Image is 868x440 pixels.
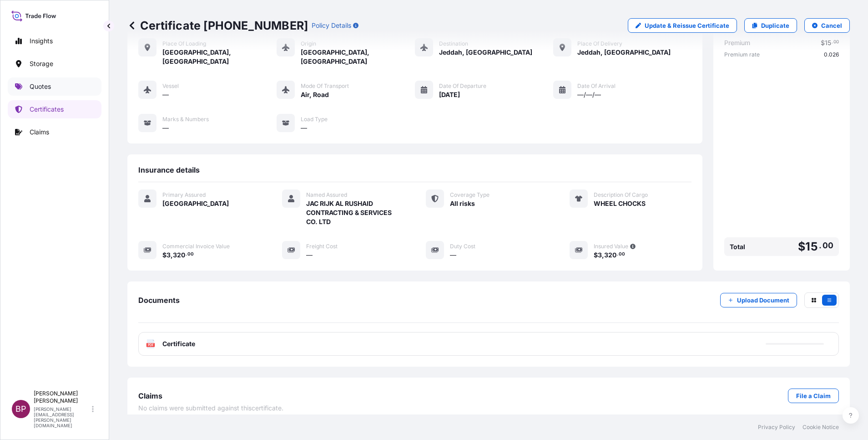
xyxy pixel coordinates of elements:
span: , [602,252,604,258]
a: File a Claim [788,389,839,403]
span: $ [798,241,805,252]
p: File a Claim [796,391,831,400]
a: Quotes [8,77,101,96]
span: — [301,123,307,133]
span: Date of Arrival [577,82,616,90]
span: Marks & Numbers [162,116,209,123]
a: Duplicate [744,18,797,33]
span: Primary Assured [162,191,206,199]
a: Update & Reissue Certificate [628,18,737,33]
span: Documents [138,296,180,305]
span: — [162,90,169,99]
span: Freight Cost [306,243,338,250]
p: Policy Details [312,21,351,30]
span: Premium rate [724,51,760,58]
span: — [450,251,456,260]
span: Claims [138,391,162,400]
p: Certificates [30,105,64,114]
a: Claims [8,123,101,141]
span: Insured Value [594,243,628,250]
p: [PERSON_NAME] [PERSON_NAME] [34,390,90,404]
span: 15 [805,241,818,252]
span: . [186,253,187,256]
p: Insights [30,36,53,46]
p: Update & Reissue Certificate [645,21,729,30]
span: $ [162,252,167,258]
span: Load Type [301,116,328,123]
span: [DATE] [439,90,460,99]
span: All risks [450,199,475,208]
span: 320 [173,252,185,258]
span: , [171,252,173,258]
span: Named Assured [306,191,347,199]
span: 00 [619,253,625,256]
button: Cancel [804,18,850,33]
p: Storage [30,59,53,68]
span: Jeddah, [GEOGRAPHIC_DATA] [577,48,671,57]
span: 00 [187,253,194,256]
p: Quotes [30,82,51,91]
span: Duty Cost [450,243,475,250]
span: [GEOGRAPHIC_DATA], [GEOGRAPHIC_DATA] [301,48,415,66]
span: Coverage Type [450,191,490,199]
span: — [162,123,169,133]
span: WHEEL CHOCKS [594,199,646,208]
a: Cookie Notice [802,424,839,431]
span: 0.026 [824,51,839,58]
p: Cancel [821,21,842,30]
span: 3 [598,252,602,258]
span: Vessel [162,82,179,90]
span: 00 [823,243,833,248]
span: Jeddah, [GEOGRAPHIC_DATA] [439,48,532,57]
button: Upload Document [720,293,797,307]
span: . [819,243,822,248]
span: Air, Road [301,90,329,99]
span: —/—/— [577,90,601,99]
span: Insurance details [138,165,200,174]
p: [PERSON_NAME][EMAIL_ADDRESS][PERSON_NAME][DOMAIN_NAME] [34,406,90,428]
span: Description Of Cargo [594,191,648,199]
span: BP [15,404,26,414]
span: Total [730,242,745,251]
span: JAC RIJK AL RUSHAID CONTRACTING & SERVICES CO. LTD [306,199,404,226]
a: Privacy Policy [758,424,795,431]
span: Commercial Invoice Value [162,243,230,250]
span: Mode of Transport [301,82,349,90]
span: $ [594,252,598,258]
span: [GEOGRAPHIC_DATA], [GEOGRAPHIC_DATA] [162,48,277,66]
p: Claims [30,128,49,137]
span: Date of Departure [439,82,486,90]
span: 3 [167,252,171,258]
span: . [617,253,618,256]
span: No claims were submitted against this certificate . [138,404,283,413]
span: — [306,251,313,260]
a: Certificates [8,100,101,118]
span: Certificate [162,339,195,348]
p: Upload Document [737,296,789,305]
p: Duplicate [761,21,789,30]
p: Certificate [PHONE_NUMBER] [127,18,308,33]
text: PDF [148,343,154,347]
a: Insights [8,32,101,50]
span: 320 [604,252,616,258]
span: [GEOGRAPHIC_DATA] [162,199,229,208]
a: Storage [8,55,101,73]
